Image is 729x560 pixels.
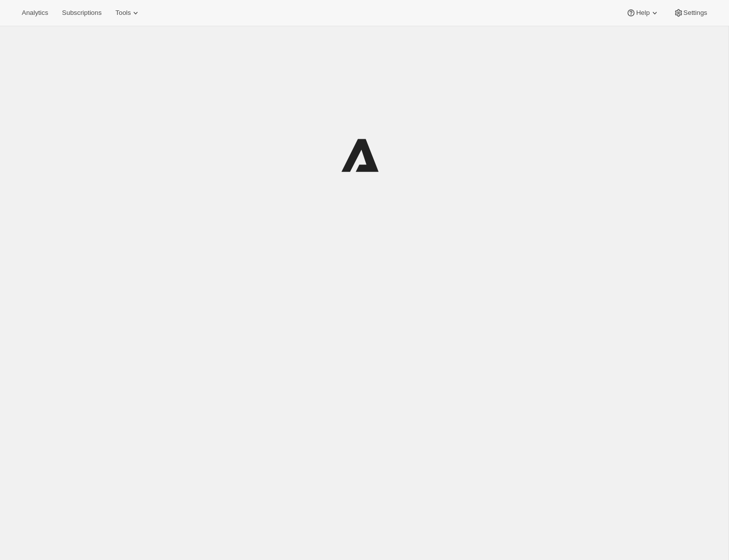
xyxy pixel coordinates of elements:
[16,6,54,20] button: Analytics
[636,9,649,17] span: Help
[683,9,707,17] span: Settings
[109,6,146,20] button: Tools
[56,6,107,20] button: Subscriptions
[62,9,101,17] span: Subscriptions
[115,9,131,17] span: Tools
[620,6,665,20] button: Help
[668,6,713,20] button: Settings
[22,9,48,17] span: Analytics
